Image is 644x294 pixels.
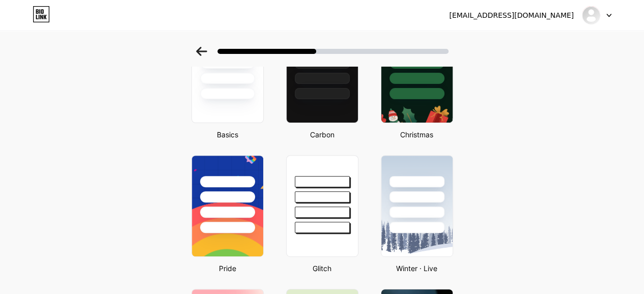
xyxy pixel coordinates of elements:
div: [EMAIL_ADDRESS][DOMAIN_NAME] [449,10,574,21]
img: pontianakvoice [581,6,601,25]
div: Christmas [378,129,456,140]
div: Winter · Live [378,263,456,274]
div: Carbon [283,129,361,140]
div: Basics [188,129,267,140]
div: Pride [188,263,267,274]
div: Glitch [283,263,361,274]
